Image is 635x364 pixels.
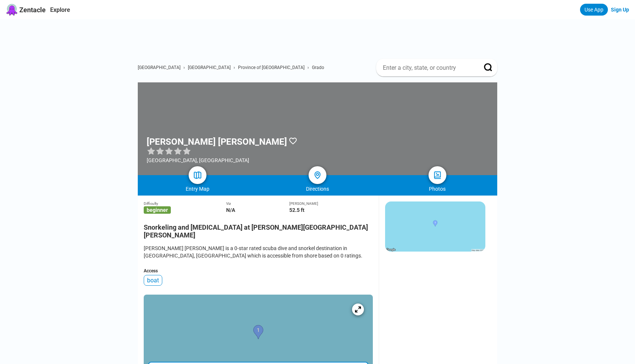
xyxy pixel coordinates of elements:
[144,268,373,273] div: Access
[183,65,185,70] span: ›
[433,171,442,180] img: photos
[193,171,202,180] img: map
[580,4,608,16] a: Use App
[147,157,297,163] div: [GEOGRAPHIC_DATA], [GEOGRAPHIC_DATA]
[385,201,485,252] img: staticmap
[147,137,287,147] h1: [PERSON_NAME] [PERSON_NAME]
[377,186,497,192] div: Photos
[144,201,226,206] div: Difficulty
[611,7,629,13] a: Sign Up
[189,166,206,184] a: map
[429,166,446,184] a: photos
[138,65,180,70] a: [GEOGRAPHIC_DATA]
[313,171,322,180] img: directions
[144,245,373,259] div: [PERSON_NAME] [PERSON_NAME] is a 0-star rated scuba dive and snorkel destination in [GEOGRAPHIC_D...
[6,4,46,16] a: Zentacle logoZentacle
[307,65,309,70] span: ›
[289,201,373,206] div: [PERSON_NAME]
[289,207,373,213] div: 52.5 ft
[382,64,473,72] input: Enter a city, state, or country
[238,65,305,70] a: Province of [GEOGRAPHIC_DATA]
[144,206,171,214] span: beginner
[19,6,46,14] span: Zentacle
[6,4,18,16] img: Zentacle logo
[226,207,290,213] div: N/A
[312,65,324,70] a: Grado
[226,201,290,206] div: Viz
[188,65,231,70] a: [GEOGRAPHIC_DATA]
[234,65,235,70] span: ›
[50,6,70,13] a: Explore
[258,186,378,192] div: Directions
[138,186,258,192] div: Entry Map
[144,275,162,286] div: boat
[144,219,373,239] h2: Snorkeling and [MEDICAL_DATA] at [PERSON_NAME][GEOGRAPHIC_DATA][PERSON_NAME]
